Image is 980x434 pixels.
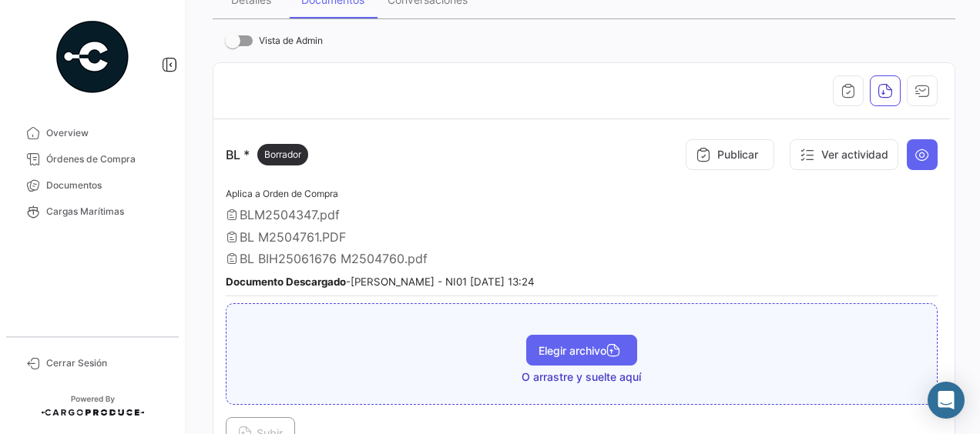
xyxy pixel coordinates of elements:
[790,139,898,170] button: Ver actividad
[686,139,774,170] button: Publicar
[12,146,173,172] a: Órdenes de Compra
[264,148,301,162] span: Borrador
[46,179,166,192] span: Documentos
[928,382,965,419] div: Abrir Intercom Messenger
[46,205,166,219] span: Cargas Marítimas
[46,356,166,370] span: Cerrar Sesión
[226,275,535,288] small: - [PERSON_NAME] - NI01 [DATE] 13:24
[54,18,131,95] img: powered-by.png
[539,344,625,357] span: Elegir archivo
[259,32,323,50] span: Vista de Admin
[46,126,166,140] span: Overview
[526,335,637,366] button: Elegir archivo
[46,152,166,166] span: Órdenes de Compra
[12,172,173,199] a: Documentos
[240,251,428,266] span: BL BIH25061676 M2504760.pdf
[226,188,338,199] span: Aplica a Orden de Compra
[522,369,641,385] span: O arrastre y suelte aquí
[226,275,346,288] b: Documento Descargado
[12,120,173,146] a: Overview
[240,207,340,222] span: BLM2504347.pdf
[240,229,346,245] span: BL M2504761.PDF
[12,199,173,225] a: Cargas Marítimas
